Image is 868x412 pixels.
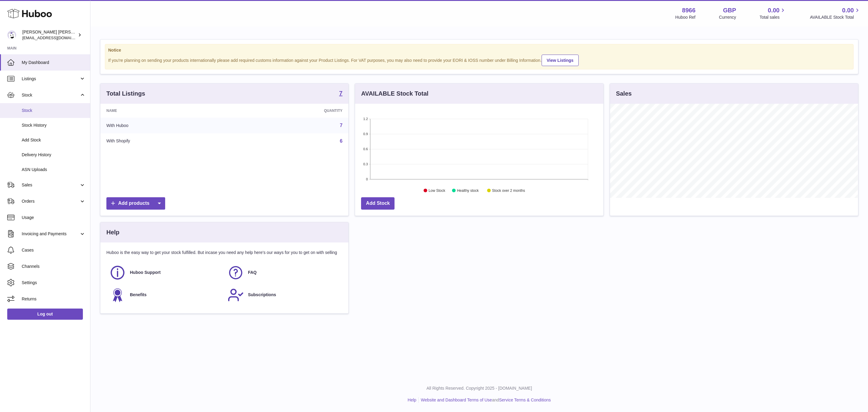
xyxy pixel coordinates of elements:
[22,247,86,253] span: Cases
[100,118,234,133] td: With Huboo
[22,60,86,65] span: My Dashboard
[682,6,696,14] strong: 8966
[109,287,222,303] a: Benefits
[22,152,86,158] span: Delivery History
[616,90,632,98] h3: Sales
[22,296,86,302] span: Returns
[759,14,786,20] span: Total sales
[542,55,579,66] a: View Listings
[228,265,340,281] a: FAQ
[340,138,342,144] a: 6
[810,14,861,20] span: AVAILABLE Stock Total
[22,108,86,113] span: Stock
[95,385,863,391] p: All Rights Reserved. Copyright 2025 - [DOMAIN_NAME]
[100,133,234,149] td: With Shopify
[22,35,89,40] span: [EMAIL_ADDRESS][DOMAIN_NAME]
[248,292,276,298] span: Subscriptions
[842,6,854,14] span: 0.00
[106,250,342,255] p: Huboo is the easy way to get your stock fulfilled. But incase you need any help here's our ways f...
[100,104,234,118] th: Name
[22,280,86,286] span: Settings
[7,309,83,319] a: Log out
[421,398,492,402] a: Website and Dashboard Terms of Use
[22,122,86,128] span: Stock History
[106,228,119,236] h3: Help
[108,54,850,66] div: If you're planning on sending your products internationally please add required customs informati...
[22,264,86,269] span: Channels
[366,177,368,181] text: 0
[22,137,86,143] span: Add Stock
[22,167,86,173] span: ASN Uploads
[234,104,348,118] th: Quantity
[759,6,786,20] a: 0.00 Total sales
[130,292,146,298] span: Benefits
[7,30,16,40] img: internalAdmin-8966@internal.huboo.com
[361,90,428,98] h3: AVAILABLE Stock Total
[363,162,368,166] text: 0.3
[363,147,368,151] text: 0.6
[339,90,342,97] a: 7
[22,76,79,82] span: Listings
[457,189,479,193] text: Healthy stock
[340,123,342,128] a: 7
[768,6,780,14] span: 0.00
[361,197,395,210] a: Add Stock
[719,14,736,20] div: Currency
[419,397,551,403] li: and
[723,6,736,14] strong: GBP
[109,265,222,281] a: Huboo Support
[363,132,368,136] text: 0.9
[106,197,165,210] a: Add products
[408,398,417,402] a: Help
[429,189,445,193] text: Low Stock
[228,287,340,303] a: Subscriptions
[339,90,342,96] strong: 7
[108,47,850,53] strong: Notice
[492,189,525,193] text: Stock over 2 months
[22,29,77,41] div: [PERSON_NAME] [PERSON_NAME]
[22,182,79,188] span: Sales
[675,14,696,20] div: Huboo Ref
[22,231,79,237] span: Invoicing and Payments
[106,90,145,98] h3: Total Listings
[810,6,861,20] a: 0.00 AVAILABLE Stock Total
[22,215,86,220] span: Usage
[248,270,257,275] span: FAQ
[363,117,368,121] text: 1.2
[499,398,551,402] a: Service Terms & Conditions
[22,198,79,204] span: Orders
[22,92,79,98] span: Stock
[130,270,161,275] span: Huboo Support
